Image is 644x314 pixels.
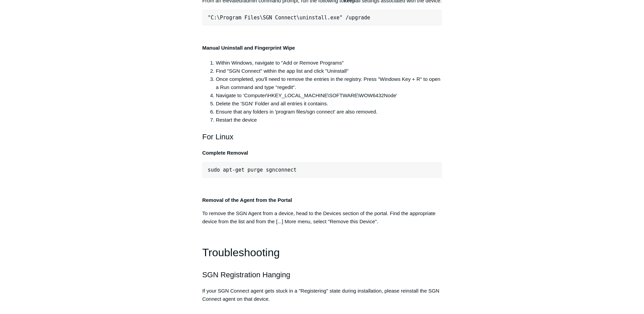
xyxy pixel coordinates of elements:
[208,15,370,21] span: "C:\Program Files\SGN Connect\uninstall.exe" /upgrade
[202,269,442,281] h2: SGN Registration Hanging
[216,100,442,108] li: Delete the 'SGN' Folder and all entries it contains.
[202,244,442,261] h1: Troubleshooting
[202,45,295,51] strong: Manual Uninstall and Fingerprint Wipe
[202,162,442,178] pre: sudo apt-get purge sgnconnect
[202,197,292,203] strong: Removal of the Agent from the Portal
[216,75,442,91] li: Once completed, you'll need to remove the entries in the registry. Press "Windows Key + R" to ope...
[202,210,436,224] span: To remove the SGN Agent from a device, head to the Devices section of the portal. Find the approp...
[216,108,442,116] li: Ensure that any folders in 'program files/sgn connect' are also removed.
[202,288,440,302] span: If your SGN Connect agent gets stuck in a "Registering" state during installation, please reinsta...
[202,131,442,143] h2: For Linux
[216,67,442,75] li: Find "SGN Connect" within the app list and click "Uninstall"
[216,116,442,124] li: Restart the device
[216,59,442,67] li: Within Windows, navigate to "Add or Remove Programs"
[202,150,248,156] strong: Complete Removal
[216,91,442,100] li: Navigate to ‘Computer\HKEY_LOCAL_MACHINE\SOFTWARE\WOW6432Node'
